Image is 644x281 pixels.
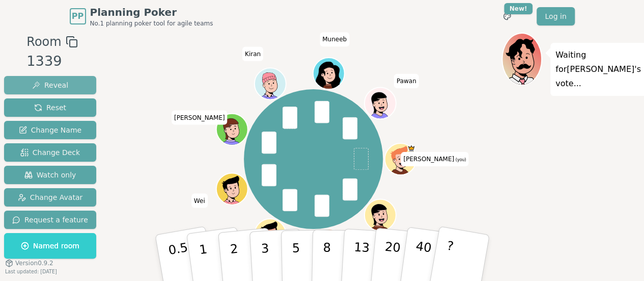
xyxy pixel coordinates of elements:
span: Click to change your name [172,110,228,124]
span: Planning Poker [90,5,213,19]
span: Room [26,33,61,51]
a: PPPlanning PokerNo.1 planning poker tool for agile teams [70,5,213,28]
button: Change Deck [4,143,96,162]
button: New! [498,7,516,25]
button: Change Name [4,121,96,139]
span: Named room [21,241,79,251]
div: New! [504,3,533,14]
span: Click to change your name [393,230,419,244]
span: Change Deck [20,147,80,158]
a: Log in [537,7,574,25]
span: Request a feature [12,215,88,225]
span: Click to change your name [191,193,208,208]
span: Change Name [19,125,81,135]
span: (you) [454,158,466,162]
button: Version0.9.2 [5,259,53,267]
span: Click to change your name [242,46,263,61]
span: PP [72,10,83,22]
span: Click to change your name [401,152,468,166]
span: Sarah is the host [407,144,415,152]
button: Reveal [4,76,96,94]
span: No.1 planning poker tool for agile teams [90,19,213,28]
button: Named room [4,233,96,259]
span: Last updated: [DATE] [5,269,57,274]
span: Change Avatar [18,192,83,202]
button: Request a feature [4,211,96,229]
span: Reveal [32,80,68,90]
span: Watch only [24,170,76,180]
span: Click to change your name [320,32,349,46]
button: Reset [4,98,96,117]
span: Click to change your name [394,74,419,88]
button: Change Avatar [4,188,96,207]
span: Reset [34,103,66,113]
button: Click to change your avatar [385,144,415,174]
div: 1339 [26,51,77,72]
span: Version 0.9.2 [15,259,53,267]
button: Watch only [4,166,96,184]
p: Waiting for [PERSON_NAME] 's vote... [555,48,641,91]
